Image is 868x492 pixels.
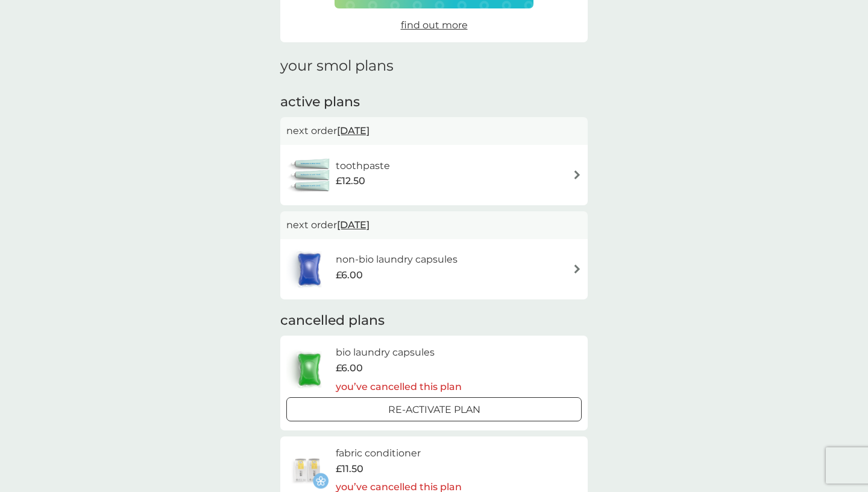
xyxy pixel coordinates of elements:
span: £6.00 [336,267,363,283]
img: arrow right [573,264,582,273]
button: Re-activate Plan [286,397,582,421]
p: you’ve cancelled this plan [336,379,462,395]
span: £6.00 [336,360,363,376]
span: [DATE] [337,119,370,142]
p: next order [286,217,582,233]
h6: non-bio laundry capsules [336,252,458,267]
p: next order [286,123,582,139]
h6: bio laundry capsules [336,345,462,360]
h2: cancelled plans [280,311,588,330]
img: non-bio laundry capsules [286,248,332,290]
img: bio laundry capsules [286,348,332,391]
h1: your smol plans [280,57,588,75]
img: toothpaste [286,154,336,196]
p: Re-activate Plan [388,402,480,418]
img: arrow right [573,170,582,179]
span: £11.50 [336,461,363,477]
span: £12.50 [336,173,365,189]
h6: toothpaste [336,158,390,174]
img: fabric conditioner [286,449,329,491]
h6: fabric conditioner [336,446,462,461]
span: [DATE] [337,213,370,237]
a: find out more [401,18,468,33]
h2: active plans [280,93,588,112]
span: find out more [401,19,468,31]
